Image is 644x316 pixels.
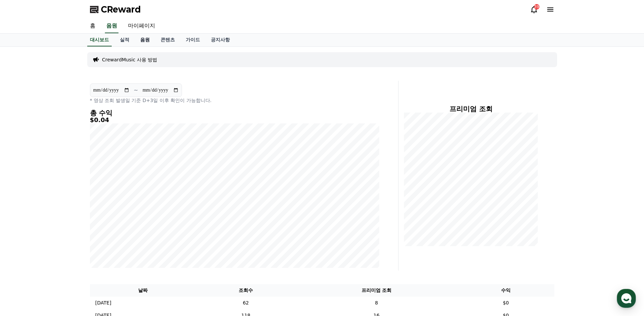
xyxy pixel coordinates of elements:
[87,34,112,46] a: 대시보드
[21,225,25,231] span: 홈
[135,34,155,46] a: 음원
[180,34,205,46] a: 가이드
[123,19,161,33] a: 마이페이지
[90,97,379,104] p: * 영상 조회 발생일 기준 D+3일 이후 확인이 가능합니다.
[45,215,88,232] a: 대화
[530,5,538,14] a: 39
[85,19,101,33] a: 홈
[534,4,539,9] div: 39
[88,215,130,232] a: 설정
[90,117,379,123] h5: $0.04
[2,215,45,232] a: 홈
[404,105,538,113] h4: 프리미엄 조회
[205,34,235,46] a: 공지사항
[458,284,554,297] th: 수익
[95,299,111,307] p: [DATE]
[105,19,118,33] a: 음원
[90,109,379,117] h4: 총 수익
[196,284,295,297] th: 조회수
[458,297,554,309] td: $0
[155,34,180,46] a: 콘텐츠
[295,297,457,309] td: 8
[295,284,457,297] th: 프리미엄 조회
[114,34,135,46] a: 실적
[102,56,158,63] a: CrewardMusic 사용 방법
[134,86,138,94] p: ~
[105,225,113,231] span: 설정
[196,297,295,309] td: 62
[62,225,70,231] span: 대화
[90,4,141,15] a: CReward
[101,4,141,15] span: CReward
[90,284,196,297] th: 날짜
